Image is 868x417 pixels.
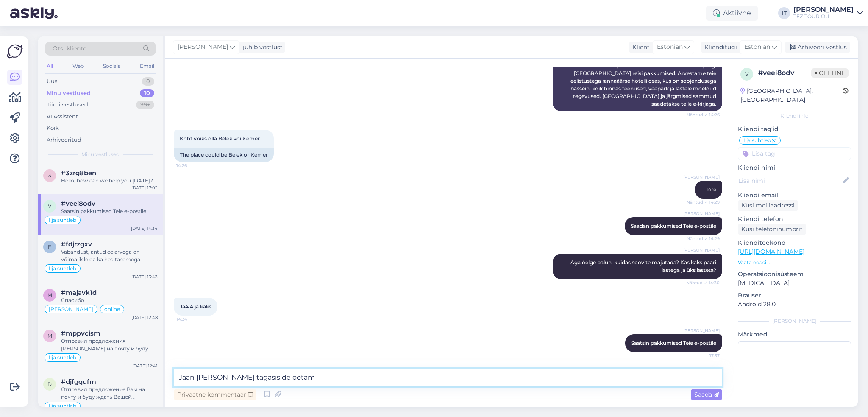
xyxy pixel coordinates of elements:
span: 3 [48,172,51,179]
span: 17:37 [688,353,720,359]
div: [DATE] 12:41 [132,363,158,369]
div: Tiimi vestlused [47,101,88,109]
div: IT [778,7,790,19]
span: Ilja suhtleb [49,403,76,409]
a: [URL][DOMAIN_NAME] [738,248,804,255]
div: Kliendi info [738,112,851,120]
div: Web [71,61,86,72]
div: Minu vestlused [47,89,91,98]
div: Socials [101,61,122,72]
div: Küsi meiliaadressi [738,200,798,211]
span: Koht võiks olla Belek või Kemer [180,135,260,142]
div: Aktiivne [706,6,758,21]
div: 0 [142,77,154,86]
span: [PERSON_NAME] [49,307,93,312]
p: [MEDICAL_DATA] [738,279,851,288]
div: Privaatne kommentaar [174,389,256,400]
div: Klienditugi [701,43,737,52]
span: online [104,307,120,312]
span: Aga öelge palun, kuidas soovite majutada? Kas kaks paari lastega ja üks lasteta? [570,259,718,273]
div: [DATE] 17:02 [131,185,158,191]
div: [DATE] 13:43 [131,274,158,280]
span: #mppvcism [61,330,100,337]
span: m [47,292,52,298]
span: #3zrg8ben [61,169,96,177]
div: Vabandust, antud eelarvega on võimalik leida ka hea tasemega hotelle. Vaatasin valesti [61,248,158,263]
span: Estonian [657,42,683,52]
span: Nähtud ✓ 14:29 [687,235,720,242]
span: Ilja suhtleb [49,355,76,360]
div: Arhiveeritud [47,136,81,144]
span: #djfgqufm [61,378,96,386]
p: Kliendi tag'id [738,125,851,134]
span: Nähtud ✓ 14:30 [686,280,720,286]
span: Saatsin pakkumised Teie e-postile [631,340,716,346]
div: The place could be Belek or Kemer [174,148,274,162]
span: [PERSON_NAME] [683,174,720,180]
p: Klienditeekond [738,238,851,247]
span: Saada [694,391,719,398]
span: Nähtud ✓ 14:29 [687,199,720,205]
input: Lisa nimi [738,176,841,185]
div: Email [138,61,156,72]
div: Отправил предложение Вам на почту и буду ждать Вашей обратной связи! [61,386,158,401]
div: Kõik [47,124,59,132]
span: m [47,333,52,339]
div: Спасибо [61,297,158,304]
span: 14:34 [176,316,208,322]
div: AI Assistent [47,112,78,121]
a: [PERSON_NAME]TEZ TOUR OÜ [793,6,863,20]
p: Kliendi telefon [738,215,851,224]
span: [PERSON_NAME] [683,247,720,253]
span: Nähtud ✓ 14:26 [687,112,720,118]
span: d [47,381,52,387]
div: 99+ [136,101,154,109]
div: # veei8odv [758,68,811,78]
span: Offline [811,68,849,78]
span: Ilja suhtleb [49,218,76,223]
p: Kliendi email [738,191,851,200]
span: Ilja suhtleb [49,266,76,271]
span: #fdjrzgxv [61,241,92,248]
span: Saadan pakkumised Teie e-postile [631,223,716,229]
div: [DATE] 12:48 [131,314,158,321]
div: Arhiveeri vestlus [785,42,850,53]
span: Otsi kliente [53,44,86,53]
div: Uus [47,77,57,86]
span: v [745,71,748,77]
span: [PERSON_NAME] [683,327,720,334]
span: #veei8odv [61,200,95,207]
div: All [45,61,55,72]
div: Saatsin pakkumised Teie e-postile [61,207,158,215]
div: juhib vestlust [239,43,283,52]
span: f [48,243,51,250]
span: Estonian [744,42,770,52]
textarea: Jään [PERSON_NAME] tagasiside ootam [174,369,722,386]
p: Android 28.0 [738,300,851,309]
div: Отправил предложения [PERSON_NAME] на почту и буду ждать обратного ответа! [61,337,158,353]
div: Hello, how can we help you [DATE]? [61,177,158,185]
p: Operatsioonisüsteem [738,270,851,279]
div: [DATE] 14:34 [131,225,158,232]
p: Vaata edasi ... [738,259,851,266]
p: Märkmed [738,330,851,339]
span: Minu vestlused [81,151,120,158]
p: Kliendi nimi [738,163,851,172]
span: Ja4 4 ja kaks [180,303,211,310]
img: Askly Logo [7,43,23,59]
span: [PERSON_NAME] [683,210,720,217]
div: [GEOGRAPHIC_DATA], [GEOGRAPHIC_DATA] [740,87,843,104]
div: 10 [140,89,154,98]
div: Klient [629,43,650,52]
span: [PERSON_NAME] [178,42,228,52]
span: v [48,203,51,209]
span: Tere [706,186,716,193]
span: #majavk1d [61,289,97,297]
div: Täname teid e-posti aadressi eest. Saadame teile peagi [GEOGRAPHIC_DATA] reisi pakkumised. Arvest... [553,59,722,111]
div: TEZ TOUR OÜ [793,13,854,20]
span: 14:26 [176,162,208,169]
div: Küsi telefoninumbrit [738,224,806,235]
span: Ilja suhtleb [743,138,771,143]
p: Brauser [738,291,851,300]
input: Lisa tag [738,147,851,160]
